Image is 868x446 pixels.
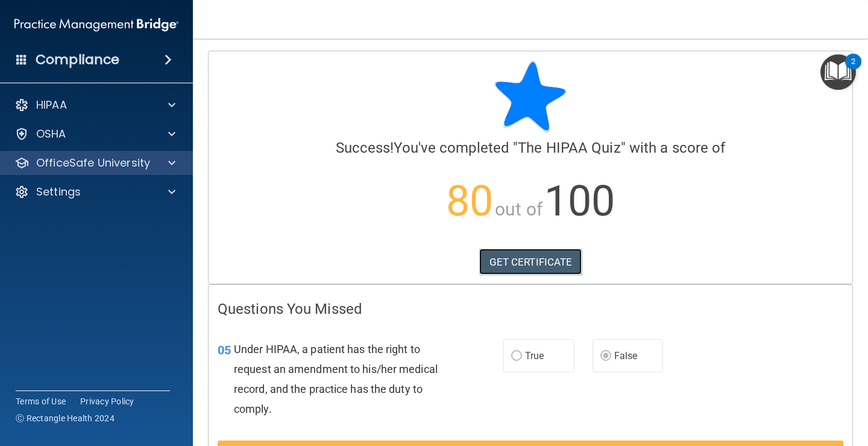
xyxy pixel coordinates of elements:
[494,60,567,133] img: blue-star-rounded.9d042014.png
[14,98,175,112] a: HIPAA
[218,140,843,156] h4: You've completed " " with a score of
[336,139,394,156] span: Success!
[218,301,843,317] h4: Questions You Missed
[525,350,544,362] span: True
[234,343,438,416] span: Under HIPAA, a patient has the right to request an amendment to his/her medical record, and the p...
[511,352,522,361] input: True
[36,51,119,68] h4: Compliance
[14,156,175,170] a: OfficeSafe University
[14,185,175,199] a: Settings
[479,249,582,275] a: GET CERTIFICATE
[14,127,175,141] a: OSHA
[80,395,134,407] a: Privacy Policy
[820,54,856,90] button: Open Resource Center, 2 new notifications
[495,199,542,220] span: out of
[600,352,611,361] input: False
[851,62,855,77] div: 2
[218,343,231,357] span: 05
[544,176,615,226] span: 100
[16,412,115,424] span: Ⓒ Rectangle Health 2024
[36,185,81,199] p: Settings
[808,363,854,409] iframe: Drift Widget Chat Controller
[16,395,66,407] a: Terms of Use
[446,176,493,226] span: 80
[36,127,66,141] p: OSHA
[36,98,67,112] p: HIPAA
[614,350,638,362] span: False
[518,139,620,156] span: The HIPAA Quiz
[14,13,178,37] img: PMB logo
[36,156,150,170] p: OfficeSafe University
